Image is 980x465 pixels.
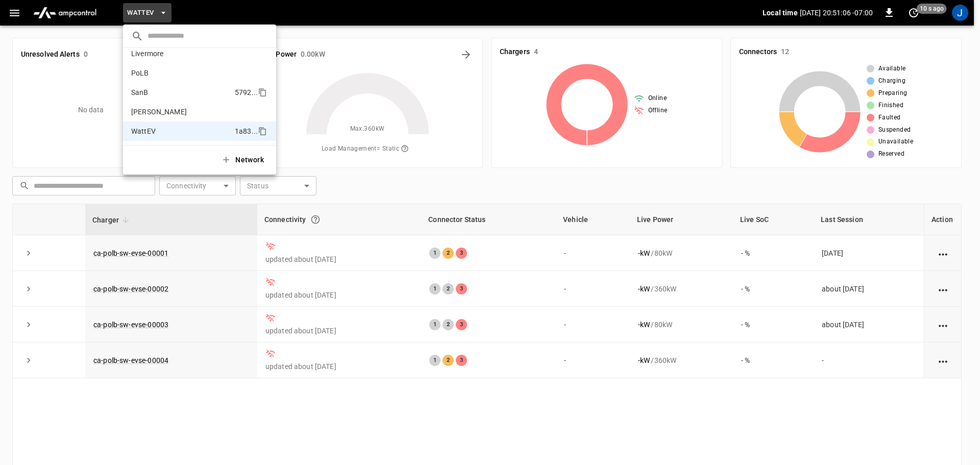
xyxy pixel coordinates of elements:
button: Network [215,150,272,170]
p: SanB [131,87,149,97]
div: copy [257,125,268,137]
p: PoLB [131,68,149,78]
p: WattEV [131,126,156,136]
div: copy [257,86,268,99]
p: [PERSON_NAME] [131,107,187,117]
p: Livermore [131,48,163,59]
